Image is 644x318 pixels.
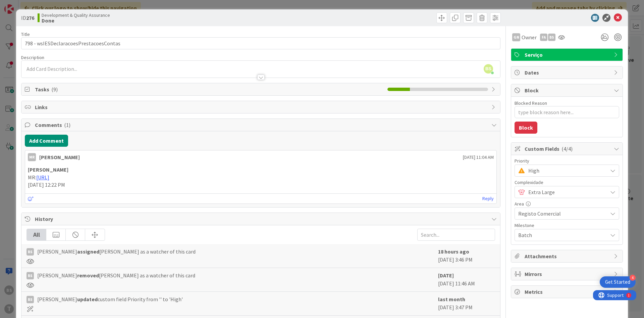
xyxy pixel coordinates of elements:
span: Metrics [525,288,610,296]
span: Extra Large [528,187,604,197]
div: 1 [35,3,37,8]
div: BS [548,34,555,41]
span: Mirrors [525,270,610,278]
span: Support [14,1,31,9]
span: [DATE] 11:04 AM [463,154,494,161]
div: Priority [515,158,619,163]
div: BS [26,272,34,279]
b: 18 hours ago [438,248,469,255]
div: [DATE] 11:46 AM [438,271,495,288]
span: ( 1 ) [64,122,70,128]
span: ( 9 ) [51,86,58,93]
button: Block [515,122,537,134]
input: Search... [417,229,495,241]
span: Serviço [525,51,610,59]
div: All [27,229,46,240]
b: Done [42,18,110,23]
div: GN [512,33,520,41]
strong: [PERSON_NAME] [28,166,68,173]
div: BS [26,296,34,303]
label: Blocked Reason [515,100,547,106]
button: Add Comment [25,135,68,147]
input: type card name here... [21,37,500,49]
span: High [528,166,604,175]
span: BS [484,64,493,74]
div: [DATE] 3:46 PM [438,247,495,264]
span: Development & Quality Assurance [42,12,110,18]
span: Links [35,103,488,111]
b: 276 [26,14,34,21]
span: MR: [28,174,36,181]
span: ( 4/4 ) [561,145,573,152]
span: Block [525,86,610,94]
a: Reply [482,194,494,203]
span: History [35,215,488,223]
b: [DATE] [438,272,454,279]
a: [URL] [36,174,49,181]
span: Description [21,54,44,60]
span: Tasks [35,85,384,93]
span: Batch [518,230,604,240]
span: [PERSON_NAME] custom field Priority from '' to 'High' [37,295,183,303]
span: Custom Fields [525,145,610,153]
label: Title [21,31,30,37]
b: updated [77,296,98,303]
div: Get Started [605,279,630,285]
div: Area [515,201,619,206]
span: [PERSON_NAME] [PERSON_NAME] as a watcher of this card [37,247,196,256]
div: MR [28,153,36,161]
b: removed [77,272,99,279]
div: Milestone [515,223,619,228]
b: assigned [77,248,99,255]
div: Complexidade [515,180,619,185]
span: Dates [525,69,610,77]
div: [PERSON_NAME] [39,153,80,161]
div: BS [26,248,34,256]
span: Registo Comercial [518,209,604,218]
span: [PERSON_NAME] [PERSON_NAME] as a watcher of this card [37,271,195,279]
span: Attachments [525,252,610,260]
span: ID [21,14,34,22]
div: 4 [630,275,636,281]
div: [DATE] 3:47 PM [438,295,495,312]
span: Comments [35,121,488,129]
div: FA [540,34,547,41]
span: Owner [522,33,537,41]
div: Open Get Started checklist, remaining modules: 4 [600,276,636,288]
b: last month [438,296,465,303]
span: [DATE] 12:22 PM [28,181,65,188]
